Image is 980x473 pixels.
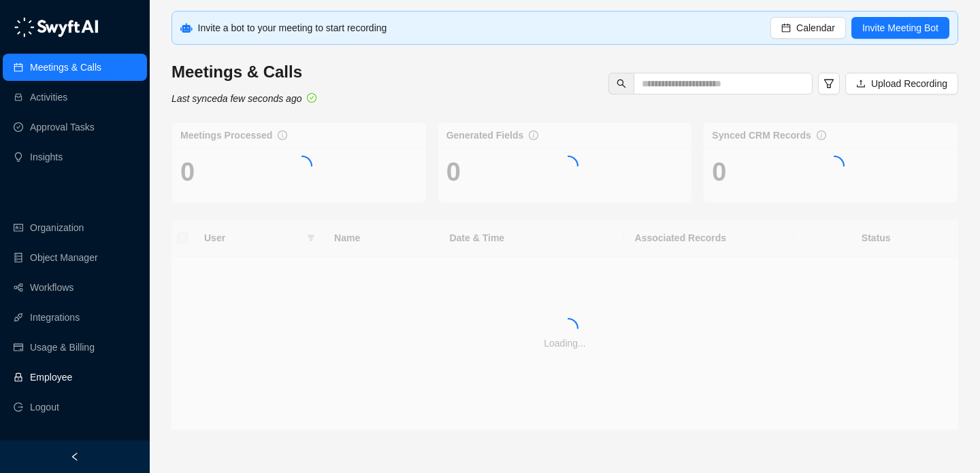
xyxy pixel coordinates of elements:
span: loading [291,155,314,177]
button: Upload Recording [845,73,958,94]
i: Last synced a few seconds ago [171,93,301,104]
span: check-circle [307,93,316,103]
span: calendar [781,23,791,33]
a: Integrations [30,304,80,331]
a: Approval Tasks [30,113,95,141]
span: loading [557,317,580,340]
button: Invite Meeting Bot [851,17,949,39]
span: logout [14,402,23,412]
a: Organization [30,214,84,241]
span: filter [823,78,834,89]
img: logo-05li4sbe.png [14,17,99,37]
span: Invite Meeting Bot [862,20,938,35]
h3: Meetings & Calls [171,61,316,83]
a: Usage & Billing [30,334,95,361]
a: Employee [30,364,72,391]
span: loading [557,155,580,177]
span: left [70,452,80,461]
span: Logout [30,393,59,421]
span: loading [823,155,845,177]
span: Upload Recording [871,76,947,91]
span: upload [856,79,866,88]
span: Calendar [796,20,835,35]
a: Insights [30,143,63,171]
span: search [617,79,626,88]
a: Meetings & Calls [30,54,101,81]
a: Workflows [30,274,73,301]
button: Calendar [770,17,846,39]
a: Activities [30,84,67,111]
span: Invite a bot to your meeting to start recording [198,22,387,33]
a: Object Manager [30,244,98,271]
